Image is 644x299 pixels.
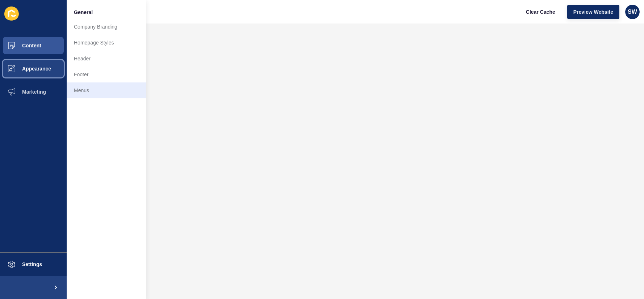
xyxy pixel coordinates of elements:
a: Homepage Styles [67,35,146,51]
span: Clear Cache [526,8,555,16]
a: Company Branding [67,19,146,35]
a: Menus [67,82,146,98]
span: General [74,9,93,16]
button: Clear Cache [520,5,561,19]
a: Header [67,51,146,67]
span: SW [628,8,637,16]
button: Preview Website [567,5,619,19]
span: Preview Website [573,8,613,16]
a: Footer [67,67,146,82]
